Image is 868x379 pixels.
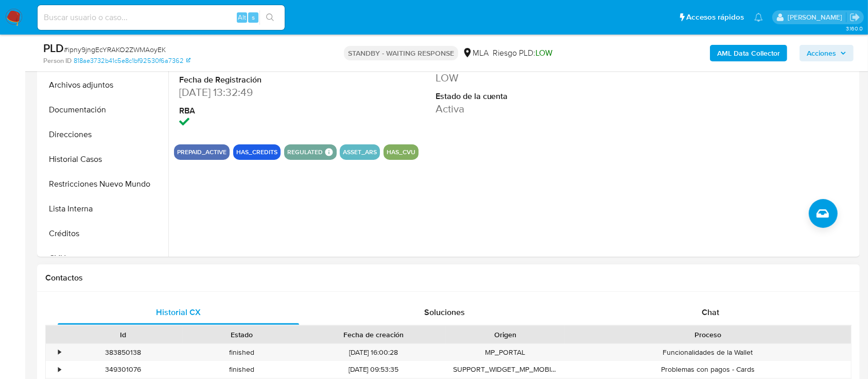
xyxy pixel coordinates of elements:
dd: Activa [436,102,596,116]
button: Créditos [40,221,168,246]
span: 3.160.0 [846,24,863,32]
div: [DATE] 16:00:28 [301,344,446,361]
div: MP_PORTAL [446,344,565,361]
dd: LOW [436,71,596,85]
div: Origen [453,329,558,340]
div: [DATE] 09:53:35 [301,361,446,378]
span: Soluciones [424,306,465,318]
span: Accesos rápidos [686,12,744,23]
div: 349301076 [64,361,183,378]
b: Person ID [43,56,72,65]
dd: [DATE] 13:32:49 [179,85,340,100]
span: # ipny9jngEcYRAKO2ZWMAoyEK [64,44,166,55]
span: LOW [535,47,552,59]
div: Fecha de creación [308,329,439,340]
a: Salir [849,12,860,23]
div: MLA [462,47,489,59]
span: Alt [238,12,246,22]
button: CVU [40,246,168,271]
div: Funcionalidades de la Wallet [565,344,851,361]
button: Historial Casos [40,147,168,172]
button: Restricciones Nuevo Mundo [40,172,168,196]
b: PLD [43,40,64,56]
dt: Fecha de Registración [179,74,340,86]
button: Direcciones [40,122,168,147]
dt: RBA [179,105,340,117]
a: 818ae3732b41c5e8c1bf92530f6a7362 [74,56,190,65]
span: Acciones [807,45,836,61]
div: • [58,348,61,357]
h1: Contactos [45,273,852,283]
span: s [252,12,255,22]
input: Buscar usuario o caso... [38,11,285,24]
div: Id [71,329,176,340]
button: Lista Interna [40,196,168,221]
div: • [58,365,61,374]
div: Estado [190,329,294,340]
div: finished [183,344,302,361]
button: Documentación [40,97,168,122]
span: Historial CX [156,306,201,318]
div: Proceso [572,329,844,340]
p: STANDBY - WAITING RESPONSE [344,46,458,60]
div: SUPPORT_WIDGET_MP_MOBILE [446,361,565,378]
button: Acciones [800,45,854,61]
div: Problemas con pagos - Cards [565,361,851,378]
div: 383850138 [64,344,183,361]
span: Riesgo PLD: [493,47,552,59]
span: Chat [702,306,719,318]
div: finished [183,361,302,378]
a: Notificaciones [754,13,763,22]
b: AML Data Collector [717,45,780,61]
p: marielabelen.cragno@mercadolibre.com [788,12,846,22]
button: Archivos adjuntos [40,73,168,97]
button: search-icon [259,10,281,25]
dt: Estado de la cuenta [436,91,596,102]
button: AML Data Collector [710,45,787,61]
